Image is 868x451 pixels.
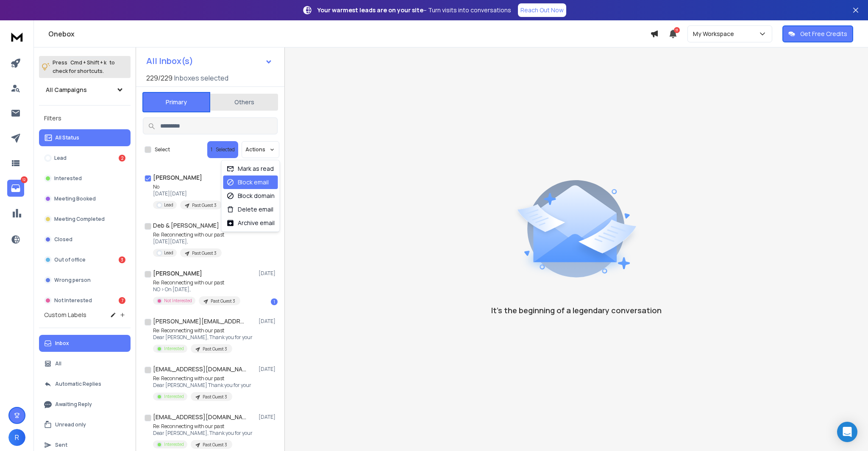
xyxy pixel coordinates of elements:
span: 229 / 229 [146,73,172,83]
div: Block email [227,178,269,187]
strong: Your warmest leads are on your site [317,6,423,14]
p: All [55,360,61,367]
p: Inbox [55,340,69,347]
p: No [153,184,222,190]
p: Re: Reconnecting with our past [153,327,253,334]
div: Open Intercom Messenger [837,422,857,442]
div: 7 [119,297,125,304]
span: R [8,429,25,446]
p: Not Interested [54,297,92,304]
p: Get Free Credits [800,30,847,38]
button: Others [210,93,278,111]
p: Dear [PERSON_NAME], Thank you for your [153,334,253,341]
h1: [PERSON_NAME][EMAIL_ADDRESS][PERSON_NAME][DOMAIN_NAME] [153,317,246,326]
p: Selected [216,146,235,153]
p: Reach Out Now [520,6,564,14]
span: 11 [674,27,680,33]
p: [DATE] [259,366,278,373]
div: 2 [119,155,125,161]
p: Actions [245,146,265,153]
p: Lead [164,202,173,208]
p: [DATE][DATE] [153,190,222,197]
h3: Inboxes selected [174,73,228,83]
p: Re: Reconnecting with our past [153,279,240,286]
p: [DATE] [259,414,278,420]
img: logo [8,29,25,45]
h1: Onebox [48,29,650,39]
p: Not Interested [164,298,192,304]
p: Lead [54,155,67,161]
p: Past Guest 3 [211,298,235,304]
p: Press to check for shortcuts. [53,58,115,75]
label: Select [155,146,170,153]
p: Interested [164,441,184,448]
p: Sent [55,442,67,448]
p: [DATE] [259,270,278,277]
p: [DATE][DATE], [153,238,224,245]
p: 12 [21,176,28,183]
h3: Custom Labels [44,311,86,319]
div: 1 [271,298,278,305]
p: My Workspace [693,30,737,38]
p: It’s the beginning of a legendary conversation [491,304,662,316]
p: [DATE] [259,318,278,325]
p: Past Guest 3 [203,394,227,400]
p: Automatic Replies [55,381,101,387]
p: Interested [164,393,184,400]
button: Primary [142,92,210,112]
p: – Turn visits into conversations [317,6,511,14]
p: Interested [164,345,184,352]
p: Interested [54,175,82,182]
p: Re: Reconnecting with our past [153,231,224,238]
p: All Status [55,134,79,141]
h1: [EMAIL_ADDRESS][DOMAIN_NAME] [153,413,246,421]
p: Meeting Completed [54,216,105,223]
p: Past Guest 3 [192,250,217,256]
p: Meeting Booked [54,195,96,202]
p: NO > On [DATE], [153,286,240,293]
p: Past Guest 3 [203,346,227,352]
p: Awaiting Reply [55,401,92,408]
p: Lead [164,250,173,256]
h1: All Inbox(s) [146,57,193,65]
div: Delete email [227,205,273,214]
p: Past Guest 3 [192,202,217,209]
p: Re: Reconnecting with our past [153,375,251,382]
p: Re: Reconnecting with our past [153,423,253,430]
h1: [PERSON_NAME] [153,173,202,182]
h1: [PERSON_NAME] [153,269,202,278]
div: 3 [119,256,125,263]
span: Cmd + Shift + k [69,58,108,67]
div: Block domain [227,192,275,200]
h1: [EMAIL_ADDRESS][DOMAIN_NAME] [153,365,246,373]
p: Out of office [54,256,86,263]
h3: Filters [39,112,131,124]
h1: Deb & [PERSON_NAME] [153,221,219,230]
span: 1 [211,146,212,153]
p: Closed [54,236,72,243]
h1: All Campaigns [46,86,87,94]
p: Dear [PERSON_NAME], Thank you for your [153,430,253,437]
p: Unread only [55,421,86,428]
div: Mark as read [227,164,274,173]
p: Past Guest 3 [203,442,227,448]
div: Archive email [227,219,275,227]
p: Wrong person [54,277,91,284]
p: Dear [PERSON_NAME] Thank you for your [153,382,251,389]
